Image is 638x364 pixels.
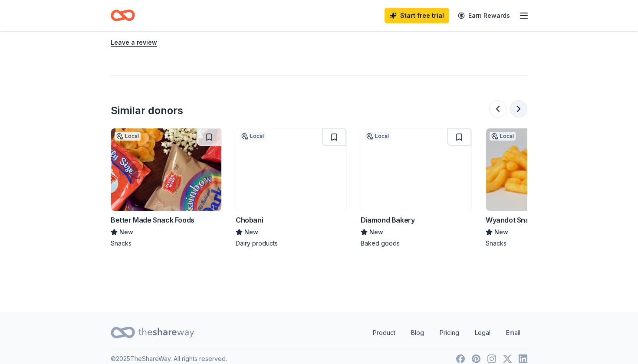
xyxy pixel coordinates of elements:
[111,128,222,248] a: Image for Better Made Snack FoodsLocalBetter Made Snack FoodsNewSnacks
[494,227,508,237] span: New
[361,215,414,225] div: Diamond Bakery
[111,104,183,118] div: Similar donors
[369,227,383,237] span: New
[111,239,222,248] div: Snacks
[365,132,391,141] div: Local
[433,324,466,341] a: Pricing
[366,324,402,341] a: Product
[486,128,596,211] img: Image for Wyandot Snacks
[115,132,141,141] div: Local
[490,132,516,141] div: Local
[111,128,221,211] img: Image for Better Made Snack Foods
[499,324,527,341] a: Email
[111,5,135,26] a: Home
[236,128,346,211] img: Image for Chobani
[468,324,497,341] a: Legal
[236,128,347,248] a: Image for ChobaniLocalChobaniNewDairy products
[361,128,471,211] img: Image for Diamond Bakery
[486,239,597,248] div: Snacks
[486,128,597,248] a: Image for Wyandot SnacksLocalWyandot SnacksNewSnacks
[119,227,133,237] span: New
[385,8,449,23] a: Start free trial
[111,354,227,364] p: © 2025 TheShareWay. All rights reserved.
[486,215,541,225] div: Wyandot Snacks
[236,215,263,225] div: Chobani
[453,8,515,23] a: Earn Rewards
[404,324,431,341] a: Blog
[361,239,472,248] div: Baked goods
[240,132,266,141] div: Local
[111,215,194,225] div: Better Made Snack Foods
[361,128,472,248] a: Image for Diamond BakeryLocalDiamond BakeryNewBaked goods
[366,324,527,341] nav: quick links
[111,37,157,48] button: Leave a review
[236,239,347,248] div: Dairy products
[244,227,258,237] span: New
